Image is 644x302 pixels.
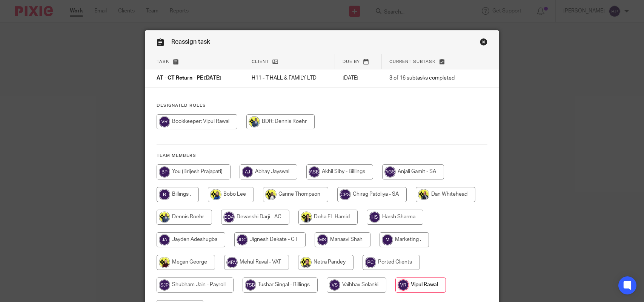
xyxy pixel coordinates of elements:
p: H11 - T HALL & FAMILY LTD [252,74,327,82]
td: 3 of 16 subtasks completed [382,69,473,87]
h4: Designated Roles [157,103,487,109]
span: Current subtask [389,60,436,64]
span: Client [252,60,269,64]
span: Task [157,60,169,64]
span: AT - CT Return - PE [DATE] [157,76,221,81]
a: Close this dialog window [480,38,487,48]
p: [DATE] [343,74,375,82]
span: Due by [343,60,360,64]
span: Reassign task [171,39,210,45]
h4: Team members [157,153,487,159]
